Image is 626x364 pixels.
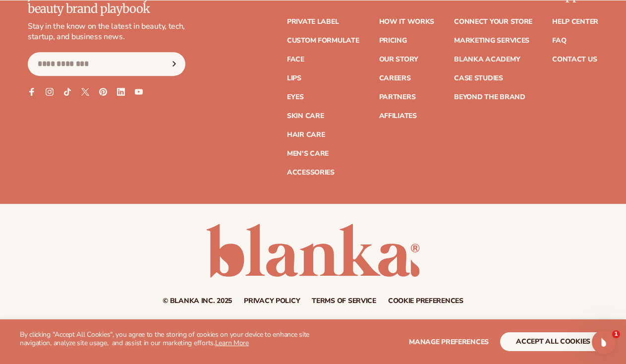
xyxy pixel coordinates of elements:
a: Marketing services [454,37,529,44]
button: Subscribe [163,52,185,76]
button: accept all cookies [500,332,606,351]
a: Pricing [379,37,406,44]
a: Beyond the brand [454,94,525,101]
a: Help Center [552,18,598,25]
span: 1 [612,330,620,338]
a: Private label [287,18,339,25]
a: Blanka Academy [454,56,520,63]
a: Face [287,56,304,63]
a: Accessories [287,169,335,176]
a: Lips [287,75,301,82]
a: FAQ [552,37,566,44]
a: Eyes [287,94,304,101]
a: Learn More [215,338,249,348]
a: Connect your store [454,18,532,25]
a: Hair Care [287,131,325,138]
button: Manage preferences [409,332,489,351]
a: Skin Care [287,113,324,120]
a: Terms of service [312,298,376,304]
a: How It Works [379,18,434,25]
a: Men's Care [287,150,329,157]
a: Our Story [379,56,418,63]
a: Careers [379,75,410,82]
span: Manage preferences [409,337,489,347]
iframe: Intercom live chat [592,330,616,354]
a: Cookie preferences [388,298,463,304]
a: Affiliates [379,113,416,120]
small: © Blanka Inc. 2025 [163,296,232,305]
a: Custom formulate [287,37,359,44]
a: Contact Us [552,56,597,63]
a: Privacy policy [244,298,300,304]
p: By clicking "Accept All Cookies", you agree to the storing of cookies on your device to enhance s... [20,331,313,348]
a: Case Studies [454,75,503,82]
p: Stay in the know on the latest in beauty, tech, startup, and business news. [28,21,185,42]
a: Partners [379,94,415,101]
